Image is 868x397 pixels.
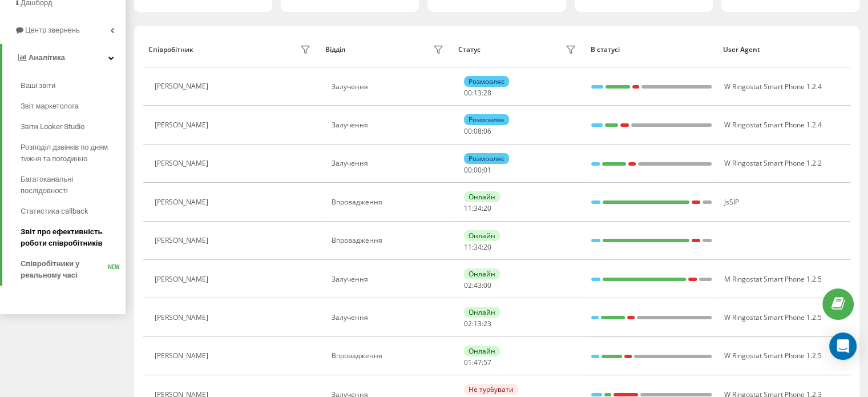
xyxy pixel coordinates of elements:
div: Онлайн [464,307,500,318]
div: Розмовляє [464,114,509,125]
div: Статус [458,46,480,54]
div: [PERSON_NAME] [155,121,211,129]
span: 34 [474,203,482,213]
div: Впровадження [332,198,446,206]
span: 02 [464,280,472,290]
span: 47 [474,358,482,367]
span: 43 [474,280,482,290]
a: Статистика callback [21,201,126,222]
span: 11 [464,242,472,252]
span: 00 [464,165,472,175]
a: Розподіл дзвінків по дням тижня та погодинно [21,137,126,169]
div: Не турбувати [464,384,518,395]
div: : : [464,359,491,367]
a: Звіт про ефективність роботи співробітників [21,222,126,254]
div: : : [464,89,491,97]
div: [PERSON_NAME] [155,275,211,283]
span: 02 [464,319,472,328]
span: W Ringostat Smart Phone 1.2.4 [724,82,822,91]
div: Розмовляє [464,76,509,87]
span: 00 [483,280,491,290]
span: Звіт маркетолога [21,101,79,112]
span: JsSIP [724,197,739,207]
span: 20 [483,242,491,252]
span: 01 [464,358,472,367]
div: В статусі [591,46,712,54]
a: Ваші звіти [21,75,126,96]
a: Звіти Looker Studio [21,117,126,137]
span: 00 [464,88,472,98]
div: Впровадження [332,352,446,360]
span: 57 [483,358,491,367]
div: Онлайн [464,230,500,241]
div: Залучення [332,121,446,129]
span: 00 [474,165,482,175]
span: 11 [464,203,472,213]
div: [PERSON_NAME] [155,159,211,167]
span: 28 [483,88,491,98]
a: Співробітники у реальному часіNEW [21,254,126,286]
div: Open Intercom Messenger [829,332,857,360]
span: Ваші звіти [21,80,55,91]
span: Багатоканальні послідовності [21,174,120,197]
div: [PERSON_NAME] [155,314,211,322]
span: W Ringostat Smart Phone 1.2.4 [724,120,822,130]
span: W Ringostat Smart Phone 1.2.5 [724,312,822,322]
div: [PERSON_NAME] [155,236,211,244]
div: Впровадження [332,236,446,244]
span: Аналiтика [29,53,65,62]
div: Онлайн [464,191,500,202]
a: Аналiтика [2,44,126,71]
span: 06 [483,126,491,136]
div: Залучення [332,275,446,283]
div: Відділ [325,46,345,54]
span: 23 [483,319,491,328]
span: 00 [464,126,472,136]
div: : : [464,127,491,135]
div: Онлайн [464,268,500,279]
div: : : [464,243,491,251]
div: [PERSON_NAME] [155,352,211,360]
div: Залучення [332,314,446,322]
a: Звіт маркетолога [21,96,126,117]
span: 08 [474,126,482,136]
div: : : [464,166,491,174]
span: 20 [483,203,491,213]
span: M Ringostat Smart Phone 1.2.5 [724,274,822,284]
span: 13 [474,88,482,98]
div: Онлайн [464,346,500,356]
div: User Agent [723,46,845,54]
div: [PERSON_NAME] [155,198,211,206]
span: Статистика callback [21,206,88,217]
span: Центр звернень [25,26,80,34]
div: : : [464,282,491,290]
span: Співробітники у реальному часі [21,258,108,281]
div: : : [464,204,491,212]
span: Звіт про ефективність роботи співробітників [21,226,120,249]
div: Залучення [332,159,446,167]
div: : : [464,320,491,328]
span: W Ringostat Smart Phone 1.2.2 [724,158,822,168]
div: [PERSON_NAME] [155,82,211,90]
a: Багатоканальні послідовності [21,169,126,201]
span: Звіти Looker Studio [21,121,84,133]
div: Залучення [332,83,446,91]
span: Розподіл дзвінків по дням тижня та погодинно [21,142,120,165]
div: Співробітник [148,46,193,54]
span: 13 [474,319,482,328]
div: Розмовляє [464,153,509,164]
span: 01 [483,165,491,175]
span: 34 [474,242,482,252]
span: W Ringostat Smart Phone 1.2.5 [724,351,822,360]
